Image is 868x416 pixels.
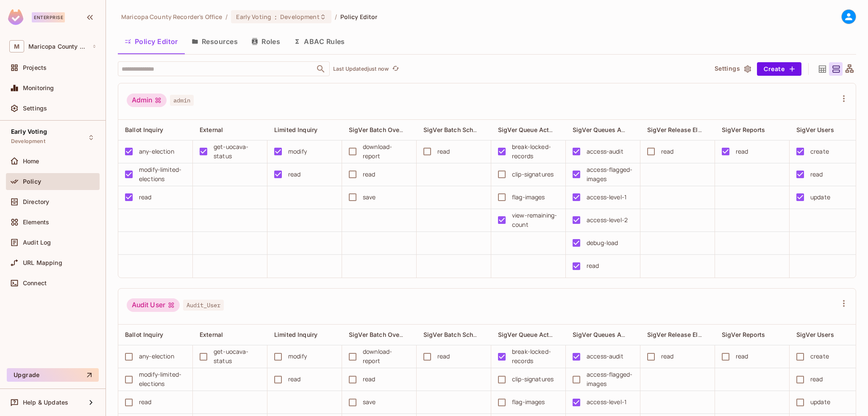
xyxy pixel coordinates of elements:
div: any-election [139,147,174,156]
div: read [661,147,674,156]
div: download-report [363,347,409,366]
div: access-audit [587,147,623,156]
span: Directory [23,198,49,205]
div: modify [288,147,307,156]
div: read [363,375,376,384]
div: flag-images [512,193,545,202]
button: Upgrade [7,368,99,382]
span: Help & Updates [23,399,68,406]
div: debug-load [587,238,618,248]
button: refresh [390,64,401,74]
span: Development [11,138,45,145]
span: Audit_User [183,300,224,311]
span: Early Voting [236,13,271,21]
div: download-report [363,142,409,161]
span: : [274,14,277,20]
div: break-locked-records [512,347,559,366]
span: SigVer Batch Overview [349,331,415,339]
span: Limited Inquiry [274,126,317,133]
span: Workspace: Maricopa County Recorder's Office [28,43,88,50]
span: SigVer Queues Access [573,126,639,134]
span: Development [280,13,319,21]
span: SigVer Reports [722,331,765,338]
div: access-audit [587,352,623,361]
div: access-level-2 [587,215,628,225]
div: modify-limited-elections [139,370,186,388]
div: modify-limited-elections [139,165,186,184]
span: Limited Inquiry [274,331,317,338]
div: read [736,147,748,156]
button: ABAC Rules [287,31,352,52]
button: Open [315,63,327,75]
div: read [288,170,301,179]
span: Ballot Inquiry [125,331,163,338]
div: read [437,352,450,361]
div: read [736,352,748,361]
span: External [200,331,223,338]
div: flag-images [512,397,545,407]
span: SigVer Batch Scheduling [423,126,495,134]
span: admin [170,95,194,106]
span: SigVer Release Election [647,126,715,134]
div: update [810,193,830,202]
span: SigVer Users [796,331,834,338]
div: view-remaining-count [512,211,559,229]
div: read [810,170,823,179]
div: clip-signatures [512,170,554,179]
button: Settings [711,62,754,76]
div: read [661,352,674,361]
span: Early Voting [11,128,47,135]
div: clip-signatures [512,375,554,384]
div: get-uocava-status [214,347,260,366]
div: any-election [139,352,174,361]
div: read [587,261,599,270]
span: Policy Editor [340,13,378,21]
div: read [437,147,450,156]
div: Audit User [127,298,180,312]
span: Settings [23,105,47,112]
button: Create [757,62,801,76]
span: SigVer Users [796,126,834,133]
div: access-level-1 [587,193,626,202]
span: Policy [23,178,41,185]
div: read [139,193,152,202]
span: SigVer Queues Access [573,331,639,339]
div: read [288,375,301,384]
div: Admin [127,94,167,107]
div: create [810,352,829,361]
span: Monitoring [23,85,54,91]
span: SigVer Reports [722,126,765,133]
div: break-locked-records [512,142,559,161]
span: Projects [23,64,47,71]
div: get-uocava-status [214,142,260,161]
span: Audit Log [23,239,51,246]
li: / [225,13,228,21]
img: SReyMgAAAABJRU5ErkJggg== [8,9,23,25]
div: read [810,375,823,384]
div: save [363,193,376,202]
div: modify [288,352,307,361]
span: SigVer Queue Actions [498,126,561,134]
div: access-flagged-images [587,370,633,388]
div: read [139,397,152,407]
span: SigVer Batch Scheduling [423,331,495,339]
span: Elements [23,219,49,226]
span: refresh [392,65,399,73]
p: Last Updated just now [333,66,389,72]
div: create [810,147,829,156]
span: External [200,126,223,133]
div: save [363,397,376,407]
span: Home [23,158,39,165]
li: / [335,13,337,21]
div: Enterprise [32,12,65,22]
div: read [363,170,376,179]
span: Click to refresh data [389,64,401,74]
div: access-flagged-images [587,165,633,184]
div: update [810,397,830,407]
span: Ballot Inquiry [125,126,163,133]
button: Policy Editor [118,31,185,52]
span: SigVer Queue Actions [498,331,561,339]
span: the active workspace [121,13,222,21]
span: SigVer Batch Overview [349,126,415,134]
button: Resources [185,31,245,52]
